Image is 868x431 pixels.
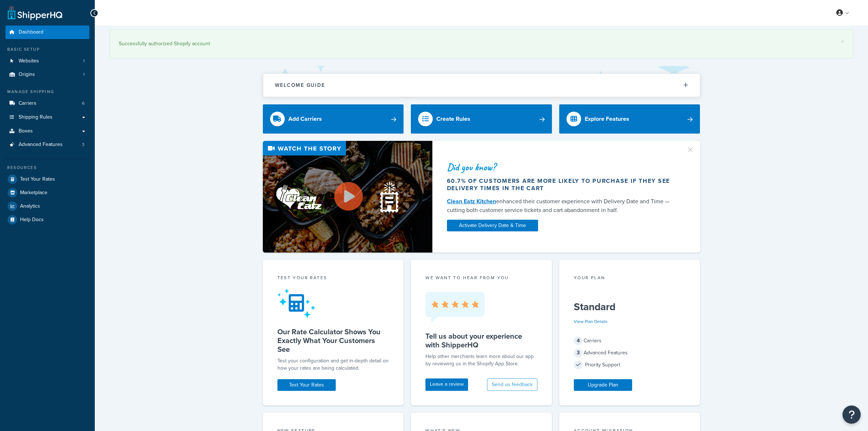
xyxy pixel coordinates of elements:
button: Open Resource Center [842,405,861,424]
span: Dashboard [19,29,43,35]
div: 60.7% of customers are more likely to purchase if they see delivery times in the cart [447,177,677,192]
span: 4 [574,336,583,345]
a: Boxes [5,124,89,138]
li: Origins [5,68,89,81]
a: Clean Eatz Kitchen [447,197,496,205]
span: Shipping Rules [19,114,52,120]
a: Test Your Rates [277,379,336,391]
div: Advanced Features [574,348,686,358]
span: Carriers [19,100,36,107]
a: Analytics [5,200,89,213]
button: Send us feedback [487,378,537,391]
a: × [841,39,844,45]
a: View Plan Details [574,318,608,325]
div: Did you know? [447,162,677,172]
div: Successfully authorized Shopify account [119,39,844,49]
a: Create Rules [411,104,552,134]
div: Resources [5,165,89,171]
h2: Welcome Guide [275,82,325,88]
a: Origins1 [5,68,89,81]
a: Add Carriers [263,104,404,134]
h5: Tell us about your experience with ShipperHQ [425,332,537,349]
a: Carriers6 [5,97,89,110]
span: Analytics [20,203,40,209]
span: Origins [19,72,35,78]
span: Websites [19,58,39,64]
a: Test Your Rates [5,173,89,186]
span: 1 [83,58,85,64]
span: Advanced Features [19,142,63,148]
a: Shipping Rules [5,111,89,124]
div: Explore Features [585,114,629,124]
a: Activate Delivery Date & Time [447,220,538,231]
a: Dashboard [5,26,89,39]
span: 3 [82,142,85,148]
div: Manage Shipping [5,89,89,95]
a: Leave a review [425,378,468,391]
img: Video thumbnail [263,141,432,253]
button: Welcome Guide [263,74,700,97]
a: Marketplace [5,186,89,199]
div: Test your configuration and get in-depth detail on how your rates are being calculated. [277,357,389,372]
span: Marketplace [20,190,47,196]
li: Websites [5,54,89,68]
div: Add Carriers [288,114,322,124]
div: Basic Setup [5,46,89,53]
span: 1 [83,72,85,78]
p: we want to hear from you [425,274,537,281]
div: Create Rules [436,114,470,124]
div: Priority Support [574,360,686,370]
span: Help Docs [20,217,44,223]
h5: Our Rate Calculator Shows You Exactly What Your Customers See [277,327,389,354]
span: Test Your Rates [20,176,55,182]
a: Websites1 [5,54,89,68]
span: 3 [574,349,583,357]
li: Carriers [5,97,89,110]
span: 6 [82,100,85,107]
div: Your Plan [574,274,686,283]
div: Test your rates [277,274,389,283]
div: Carriers [574,336,686,346]
a: Upgrade Plan [574,379,632,391]
li: Advanced Features [5,138,89,151]
a: Help Docs [5,213,89,226]
a: Explore Features [559,104,700,134]
span: Boxes [19,128,33,134]
p: Help other merchants learn more about our app by reviewing us in the Shopify App Store. [425,353,537,367]
a: Advanced Features3 [5,138,89,151]
div: enhanced their customer experience with Delivery Date and Time — cutting both customer service ti... [447,197,677,215]
h5: Standard [574,301,686,313]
